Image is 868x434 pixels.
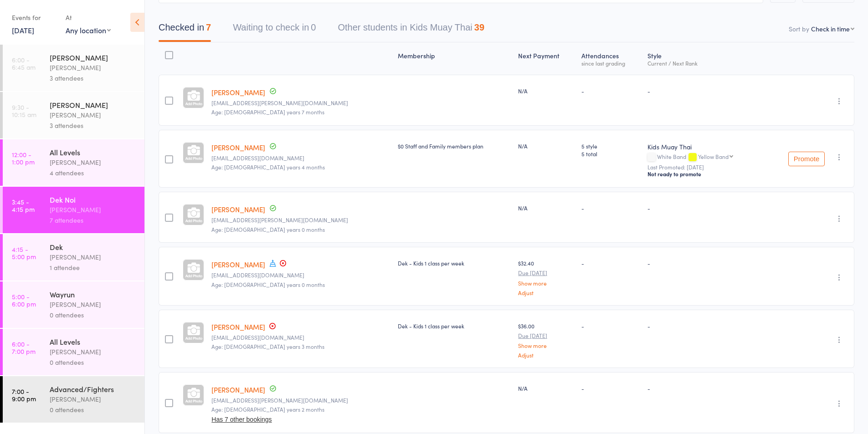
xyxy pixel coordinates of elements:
[211,225,325,233] span: Age: [DEMOGRAPHIC_DATA] years 0 months
[12,293,36,307] time: 5:00 - 6:00 pm
[3,376,144,423] a: 7:00 -9:00 pmAdvanced/Fighters[PERSON_NAME]0 attendees
[647,384,760,392] div: -
[50,110,137,120] div: [PERSON_NAME]
[159,18,211,42] button: Checked in7
[647,142,760,151] div: Kids Muay Thai
[647,204,760,212] div: -
[12,388,36,402] time: 7:00 - 9:00 pm
[211,87,265,97] a: [PERSON_NAME]
[66,10,111,25] div: At
[233,18,316,42] button: Waiting to check in0
[811,24,850,33] div: Check in time
[581,384,640,392] div: -
[50,157,137,168] div: [PERSON_NAME]
[581,204,640,212] div: -
[518,259,574,295] div: $32.40
[698,153,729,159] div: Yellow Band
[394,46,514,71] div: Membership
[50,337,137,347] div: All Levels
[647,322,760,330] div: -
[50,262,137,273] div: 1 attendee
[211,260,265,269] a: [PERSON_NAME]
[474,22,484,32] div: 39
[518,332,574,339] small: Due [DATE]
[211,385,265,394] a: [PERSON_NAME]
[206,22,211,32] div: 7
[644,46,764,71] div: Style
[211,405,324,413] span: Age: [DEMOGRAPHIC_DATA] years 2 months
[518,280,574,286] a: Show more
[3,92,144,138] a: 9:30 -10:15 am[PERSON_NAME][PERSON_NAME]3 attendees
[647,87,760,95] div: -
[50,62,137,73] div: [PERSON_NAME]
[50,73,137,83] div: 3 attendees
[211,204,265,214] a: [PERSON_NAME]
[514,46,578,71] div: Next Payment
[398,142,511,150] div: $0 Staff and Family members plan
[581,150,640,158] span: 5 total
[581,259,640,267] div: -
[647,170,760,178] div: Not ready to promote
[50,168,137,178] div: 4 attendees
[211,416,272,423] button: Has 7 other bookings
[50,289,137,299] div: Wayrun
[211,322,265,332] a: [PERSON_NAME]
[3,234,144,281] a: 4:15 -5:00 pmDek[PERSON_NAME]1 attendee
[518,322,574,358] div: $36.00
[398,322,511,330] div: Dek - Kids 1 class per week
[518,142,574,150] div: N/A
[50,52,137,62] div: [PERSON_NAME]
[50,384,137,394] div: Advanced/Fighters
[12,56,36,71] time: 6:00 - 6:45 am
[581,322,640,330] div: -
[581,60,640,66] div: since last grading
[50,215,137,225] div: 7 attendees
[12,25,34,35] a: [DATE]
[50,404,137,415] div: 0 attendees
[789,24,809,33] label: Sort by
[12,151,35,165] time: 12:00 - 1:00 pm
[647,60,760,66] div: Current / Next Rank
[3,281,144,328] a: 5:00 -6:00 pmWayrun[PERSON_NAME]0 attendees
[50,310,137,320] div: 0 attendees
[50,120,137,131] div: 3 attendees
[211,334,390,341] small: wannisa_kae@hotmail.com
[50,194,137,204] div: Dek Noi
[311,22,316,32] div: 0
[50,299,137,310] div: [PERSON_NAME]
[3,45,144,91] a: 6:00 -6:45 am[PERSON_NAME][PERSON_NAME]3 attendees
[3,139,144,186] a: 12:00 -1:00 pmAll Levels[PERSON_NAME]4 attendees
[518,270,574,276] small: Due [DATE]
[12,103,36,118] time: 9:30 - 10:15 am
[338,18,484,42] button: Other students in Kids Muay Thai39
[647,164,760,170] small: Last Promoted: [DATE]
[12,245,36,260] time: 4:15 - 5:00 pm
[647,259,760,267] div: -
[211,100,390,106] small: Sharayah.berecz@hotmail.com
[581,142,640,150] span: 5 style
[211,163,325,171] span: Age: [DEMOGRAPHIC_DATA] years 4 months
[211,397,390,403] small: trac.maas@gmail.com
[788,152,825,166] button: Promote
[518,204,574,212] div: N/A
[50,357,137,368] div: 0 attendees
[50,100,137,110] div: [PERSON_NAME]
[211,108,324,116] span: Age: [DEMOGRAPHIC_DATA] years 7 months
[518,87,574,95] div: N/A
[518,290,574,296] a: Adjust
[12,10,56,25] div: Events for
[518,352,574,358] a: Adjust
[3,187,144,233] a: 3:45 -4:15 pmDek Noi[PERSON_NAME]7 attendees
[50,394,137,404] div: [PERSON_NAME]
[3,329,144,375] a: 6:00 -7:00 pmAll Levels[PERSON_NAME]0 attendees
[211,143,265,152] a: [PERSON_NAME]
[50,347,137,357] div: [PERSON_NAME]
[66,25,111,35] div: Any location
[50,204,137,215] div: [PERSON_NAME]
[578,46,644,71] div: Atten­dances
[518,342,574,348] a: Show more
[211,155,390,161] small: trpuglia@gmail.com
[518,384,574,392] div: N/A
[211,281,325,288] span: Age: [DEMOGRAPHIC_DATA] years 0 months
[50,147,137,157] div: All Levels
